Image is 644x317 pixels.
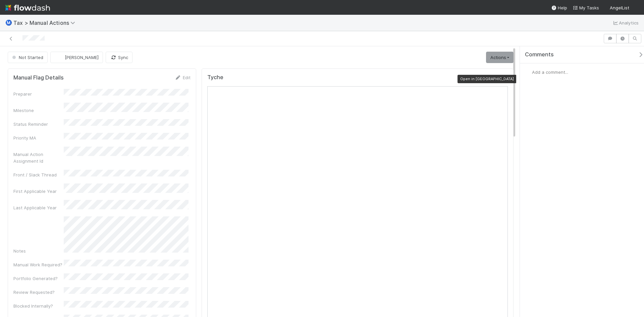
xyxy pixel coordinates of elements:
[13,188,64,195] div: First Applicable Year
[13,135,64,141] div: Priority MA
[13,303,64,309] div: Blocked Internally?
[13,107,64,114] div: Milestone
[5,2,50,13] img: logo-inverted-e16ddd16eac7371096b0.svg
[551,4,567,11] div: Help
[65,55,99,60] span: [PERSON_NAME]
[207,74,223,81] h5: Tyche
[106,52,132,63] button: Sync
[13,91,64,97] div: Preparer
[13,289,64,296] div: Review Requested?
[13,19,78,26] span: Tax > Manual Actions
[532,69,568,75] span: Add a comment...
[13,151,64,164] div: Manual Action Assignment Id
[632,5,639,11] img: avatar_e41e7ae5-e7d9-4d8d-9f56-31b0d7a2f4fd.png
[525,51,554,58] span: Comments
[486,52,514,63] a: Actions
[13,204,64,211] div: Last Applicable Year
[13,248,64,254] div: Notes
[50,52,103,63] button: [PERSON_NAME]
[573,5,599,10] span: My Tasks
[610,5,629,10] span: AngelList
[612,19,639,27] a: Analytics
[13,275,64,282] div: Portfolio Generated?
[573,4,599,11] a: My Tasks
[175,75,191,80] a: Edit
[5,20,12,25] span: Ⓜ️
[525,69,532,75] img: avatar_e41e7ae5-e7d9-4d8d-9f56-31b0d7a2f4fd.png
[56,54,63,61] img: avatar_e41e7ae5-e7d9-4d8d-9f56-31b0d7a2f4fd.png
[13,121,64,127] div: Status Reminder
[13,74,64,81] h5: Manual Flag Details
[13,261,64,268] div: Manual Work Required?
[13,171,64,178] div: Front / Slack Thread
